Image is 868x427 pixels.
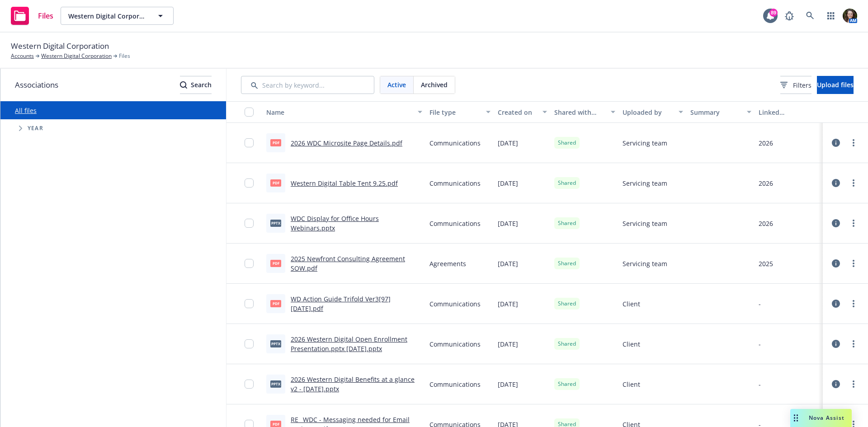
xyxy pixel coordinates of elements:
a: 2026 WDC Microsite Page Details.pdf [291,139,402,147]
span: Communications [429,138,481,148]
span: [DATE] [498,138,518,148]
span: Archived [421,80,448,89]
a: more [848,137,859,148]
span: Communications [429,299,481,309]
button: Linked associations [755,101,823,123]
span: pptx [270,380,281,387]
button: SearchSearch [180,76,212,94]
span: pdf [270,260,281,267]
span: Nova Assist [809,414,844,422]
a: WD Action Guide Trifold Ver3[97] [DATE].pdf [291,295,391,313]
a: Switch app [822,7,840,25]
span: Shared [558,219,576,227]
div: 89 [769,9,778,17]
button: Created on [494,101,551,123]
div: Linked associations [759,108,819,117]
input: Select all [245,108,254,117]
div: 2026 [759,138,773,148]
span: Western Digital Corporation [68,11,146,21]
div: Tree Example [0,119,226,137]
span: Associations [15,79,58,91]
span: Servicing team [623,178,667,188]
div: Drag to move [790,409,802,427]
button: Western Digital Corporation [61,7,174,25]
a: 2026 Western Digital Benefits at a glance v2 - [DATE].pptx [291,375,415,393]
span: Shared [558,340,576,348]
span: Filters [780,80,811,90]
a: more [848,258,859,269]
div: 2025 [759,259,773,268]
input: Search by keyword... [241,76,374,94]
button: Nova Assist [790,409,852,427]
a: Accounts [11,52,34,60]
a: more [848,379,859,389]
span: Shared [558,380,576,388]
button: Shared with client [551,101,618,123]
div: Shared with client [554,108,605,117]
span: Shared [558,300,576,308]
span: Shared [558,179,576,187]
span: Agreements [429,259,466,268]
div: - [759,299,761,309]
input: Toggle Row Selected [245,380,254,389]
input: Toggle Row Selected [245,299,254,308]
div: - [759,339,761,349]
span: pdf [270,300,281,307]
button: Summary [687,101,755,123]
input: Toggle Row Selected [245,138,254,147]
button: Filters [780,76,811,94]
span: Year [28,126,43,131]
span: [DATE] [498,219,518,228]
img: photo [843,9,857,23]
span: pdf [270,179,281,186]
div: File type [429,108,480,117]
div: Name [266,108,412,117]
span: Upload files [817,80,854,89]
span: pdf [270,139,281,146]
div: - [759,380,761,389]
a: 2026 Western Digital Open Enrollment Presentation.pptx [DATE].pptx [291,335,407,353]
div: Summary [690,108,741,117]
span: Active [387,80,406,89]
svg: Search [180,81,187,89]
span: [DATE] [498,259,518,268]
input: Toggle Row Selected [245,339,254,348]
span: [DATE] [498,380,518,389]
div: Created on [498,108,537,117]
span: Communications [429,339,481,349]
span: Files [119,52,130,60]
span: [DATE] [498,299,518,309]
span: Communications [429,219,481,228]
span: Files [38,12,53,19]
span: Servicing team [623,259,667,268]
button: File type [426,101,494,123]
a: more [848,218,859,229]
span: Shared [558,139,576,147]
input: Toggle Row Selected [245,219,254,228]
span: pptx [270,340,281,347]
span: Communications [429,178,481,188]
button: Name [263,101,426,123]
a: All files [15,106,37,115]
span: Filters [793,80,811,90]
span: pptx [270,220,281,226]
span: Client [623,339,640,349]
div: Uploaded by [623,108,673,117]
a: 2025 Newfront Consulting Agreement SOW.pdf [291,254,405,272]
a: more [848,178,859,188]
a: Report a Bug [780,7,798,25]
span: Communications [429,380,481,389]
button: Uploaded by [619,101,687,123]
a: more [848,298,859,309]
a: Search [801,7,819,25]
a: more [848,338,859,349]
a: Files [7,3,57,28]
input: Toggle Row Selected [245,259,254,268]
span: Servicing team [623,219,667,228]
span: [DATE] [498,339,518,349]
div: 2026 [759,219,773,228]
input: Toggle Row Selected [245,178,254,188]
div: 2026 [759,178,773,188]
a: WDC Display for Office Hours Webinars.pptx [291,214,379,232]
div: Search [180,76,212,94]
